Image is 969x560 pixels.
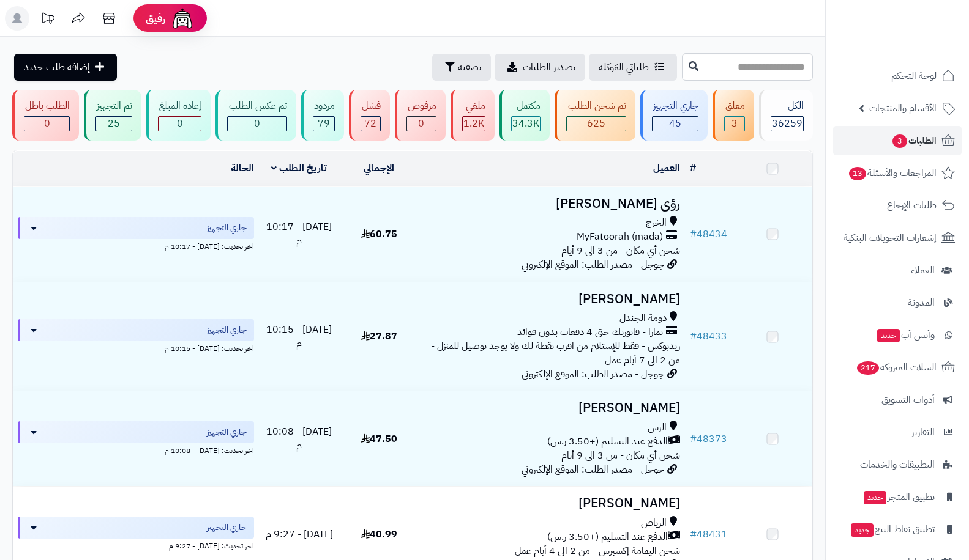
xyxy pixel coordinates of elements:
h3: [PERSON_NAME] [424,401,681,415]
span: جوجل - مصدر الطلب: الموقع الإلكتروني [522,462,664,477]
span: جاري التجهيز [207,222,247,234]
div: 0 [159,117,201,131]
span: تطبيق نقاط البيع [850,521,935,538]
div: اخر تحديث: [DATE] - 10:15 م [18,341,254,354]
div: تم شحن الطلب [566,99,626,113]
span: الرس [648,421,667,435]
a: إضافة طلب جديد [14,54,117,81]
div: اخر تحديث: [DATE] - 10:08 م [18,443,254,456]
a: ملغي 1.2K [448,90,497,141]
span: 3 [731,116,738,131]
a: تصدير الطلبات [495,54,585,81]
span: 3 [892,134,907,148]
a: #48433 [690,329,727,344]
a: تم التجهيز 25 [81,90,144,141]
span: شحن أي مكان - من 3 الى 9 أيام [561,448,680,463]
div: 625 [567,117,625,131]
div: 1159 [463,117,485,131]
div: فشل [361,99,381,113]
div: تم عكس الطلب [227,99,286,113]
a: طلبات الإرجاع [833,191,962,220]
div: الطلب باطل [24,99,70,113]
span: الدفع عند التسليم (+3.50 ر.س) [547,435,668,449]
a: #48431 [690,527,727,542]
div: اخر تحديث: [DATE] - 9:27 م [18,539,254,551]
div: اخر تحديث: [DATE] - 10:17 م [18,239,254,252]
span: [DATE] - 9:27 م [266,527,333,542]
span: الخرج [646,216,667,230]
div: 3 [725,117,744,131]
h3: [PERSON_NAME] [424,496,681,510]
a: إعادة المبلغ 0 [144,90,213,141]
div: 72 [361,117,380,131]
span: وآتس آب [876,326,935,344]
span: 0 [177,116,183,131]
a: تحديثات المنصة [32,6,63,34]
span: الرياض [641,516,667,530]
span: [DATE] - 10:08 م [266,424,332,453]
span: 25 [108,116,120,131]
span: 13 [849,167,866,180]
span: 79 [318,116,330,131]
span: جاري التجهيز [207,521,247,534]
div: ملغي [462,99,485,113]
span: 34.3K [512,116,539,131]
img: logo-2.png [886,33,957,59]
span: 47.50 [361,432,397,446]
a: العميل [653,161,680,175]
a: أدوات التسويق [833,385,962,414]
a: مردود 79 [299,90,346,141]
a: إشعارات التحويلات البنكية [833,223,962,252]
span: إشعارات التحويلات البنكية [844,229,937,246]
a: تم عكس الطلب 0 [213,90,298,141]
span: 72 [364,116,376,131]
a: التقارير [833,418,962,447]
span: طلباتي المُوكلة [599,60,649,75]
span: 27.87 [361,329,397,344]
span: 45 [669,116,681,131]
span: تطبيق المتجر [862,488,935,506]
span: 36259 [772,116,803,131]
a: التطبيقات والخدمات [833,450,962,479]
a: الطلب باطل 0 [10,90,81,141]
span: MyFatoorah (mada) [577,230,663,244]
span: جوجل - مصدر الطلب: الموقع الإلكتروني [522,367,664,381]
span: 625 [587,116,605,131]
div: 0 [228,117,286,131]
span: جاري التجهيز [207,324,247,336]
span: جوجل - مصدر الطلب: الموقع الإلكتروني [522,257,664,272]
span: المدونة [908,294,935,311]
span: 217 [857,361,879,375]
a: مكتمل 34.3K [497,90,552,141]
a: لوحة التحكم [833,61,962,90]
h3: رؤى [PERSON_NAME] [424,197,681,211]
img: ai-face.png [170,6,195,31]
a: جاري التجهيز 45 [638,90,710,141]
a: تم شحن الطلب 625 [552,90,637,141]
span: تصدير الطلبات [523,60,575,75]
a: تطبيق نقاط البيعجديد [833,515,962,544]
div: 79 [313,117,334,131]
span: الأقسام والمنتجات [869,100,937,117]
span: # [690,432,697,446]
a: المدونة [833,288,962,317]
div: تم التجهيز [95,99,132,113]
span: [DATE] - 10:15 م [266,322,332,351]
span: 60.75 [361,227,397,241]
span: تمارا - فاتورتك حتى 4 دفعات بدون فوائد [517,325,663,339]
a: الحالة [231,161,254,175]
a: السلات المتروكة217 [833,353,962,382]
span: # [690,329,697,344]
a: العملاء [833,256,962,285]
span: إضافة طلب جديد [24,60,90,75]
span: # [690,527,697,542]
span: لوحة التحكم [891,67,937,84]
span: الطلبات [891,132,937,149]
div: مرفوض [406,99,436,113]
a: معلق 3 [710,90,757,141]
button: تصفية [432,54,491,81]
div: مكتمل [511,99,541,113]
span: طلبات الإرجاع [887,197,937,214]
a: # [690,161,696,175]
div: مردود [313,99,335,113]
